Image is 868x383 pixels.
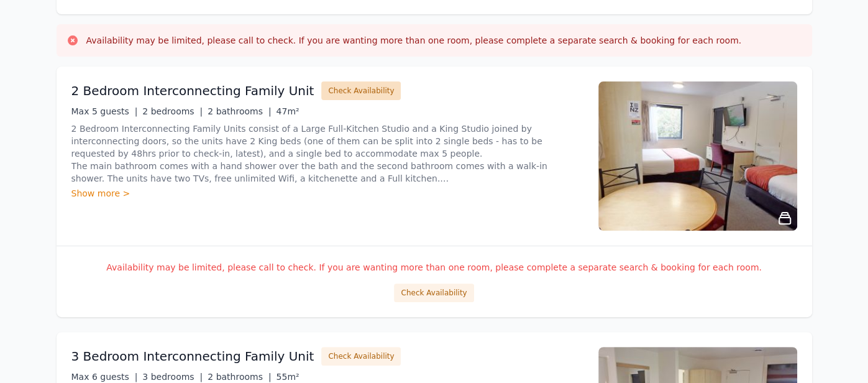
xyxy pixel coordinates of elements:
span: Max 5 guests | [71,106,138,116]
div: Show more > [71,187,583,200]
button: Check Availability [394,284,473,302]
p: 2 Bedroom Interconnecting Family Units consist of a Large Full-Kitchen Studio and a King Studio j... [71,122,583,185]
span: 55m² [276,372,299,382]
span: 2 bathrooms | [208,106,271,116]
span: 47m² [276,106,299,116]
span: 3 bedrooms | [142,372,203,382]
h3: 2 Bedroom Interconnecting Family Unit [71,82,314,99]
button: Check Availability [321,347,401,366]
h3: 3 Bedroom Interconnecting Family Unit [71,348,314,365]
span: Max 6 guests | [71,372,138,382]
span: 2 bedrooms | [142,106,203,116]
h3: Availability may be limited, please call to check. If you are wanting more than one room, please ... [86,34,742,47]
span: 2 bathrooms | [208,372,271,382]
p: Availability may be limited, please call to check. If you are wanting more than one room, please ... [71,261,797,274]
button: Check Availability [321,81,401,100]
